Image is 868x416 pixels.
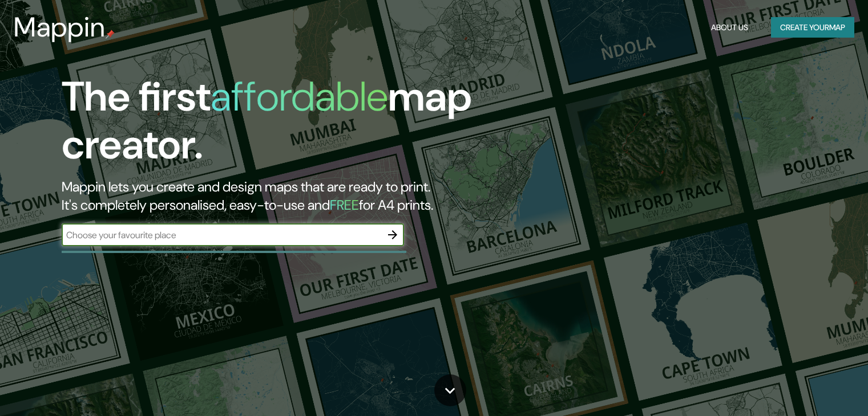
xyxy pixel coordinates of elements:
img: mappin-pin [106,30,115,39]
h1: The first map creator. [62,73,496,178]
h1: affordable [211,70,388,123]
h3: Mappin [14,11,106,43]
input: Choose your favourite place [62,229,381,242]
button: Create yourmap [771,17,854,38]
button: About Us [706,17,753,38]
h5: FREE [330,196,359,214]
h2: Mappin lets you create and design maps that are ready to print. It's completely personalised, eas... [62,178,496,214]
